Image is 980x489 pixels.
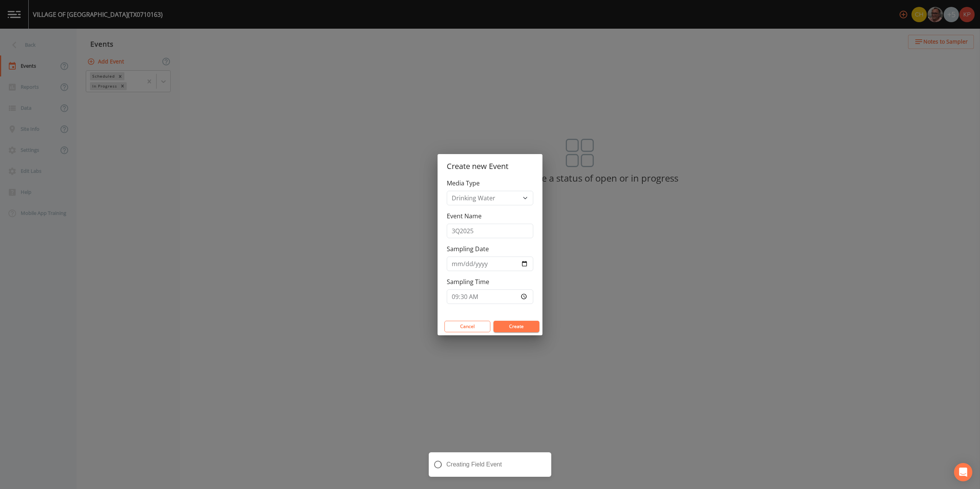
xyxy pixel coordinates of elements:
[447,179,480,188] label: Media Type
[447,277,489,286] label: Sampling Time
[429,452,551,477] div: Creating Field Event
[447,211,482,221] label: Event Name
[954,463,972,481] div: Open Intercom Messenger
[444,321,490,332] button: Cancel
[438,154,542,179] h2: Create new Event
[493,321,539,332] button: Create
[447,244,489,253] label: Sampling Date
